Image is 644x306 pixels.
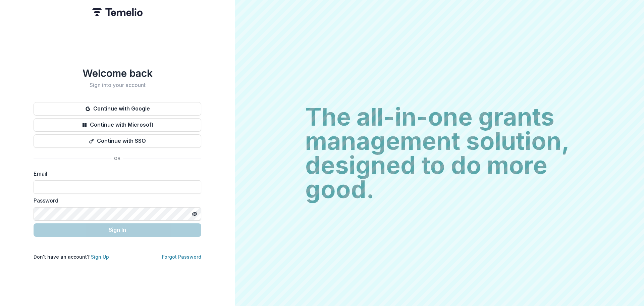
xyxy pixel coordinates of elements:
h2: Sign into your account [34,82,201,88]
button: Toggle password visibility [189,209,200,219]
button: Sign In [34,223,201,237]
a: Forgot Password [162,254,201,260]
label: Password [34,196,197,205]
h1: Welcome back [34,67,201,79]
button: Continue with SSO [34,134,201,148]
label: Email [34,170,197,178]
p: Don't have an account? [34,253,109,260]
a: Sign Up [91,254,109,260]
button: Continue with Google [34,102,201,116]
button: Continue with Microsoft [34,118,201,132]
img: Temelio [92,8,143,16]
